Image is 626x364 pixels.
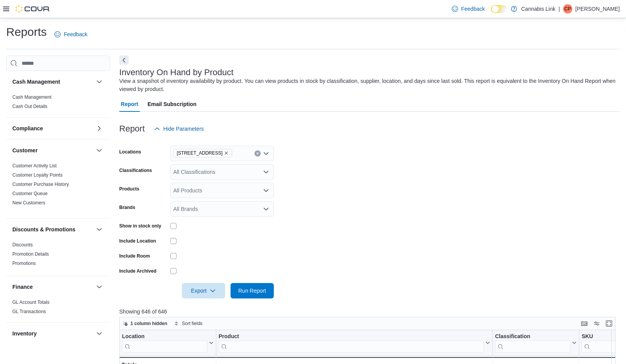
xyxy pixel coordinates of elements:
[263,206,269,212] button: Open list of options
[6,240,110,276] div: Discounts & Promotions
[173,149,232,157] span: 1225 Wonderland Road North
[119,204,135,211] label: Brands
[119,68,234,77] h3: Inventory On Hand by Product
[119,223,161,229] label: Show in stock only
[12,94,51,100] a: Cash Management
[163,125,204,133] span: Hide Parameters
[449,1,488,17] a: Feedback
[224,151,229,155] button: Remove 1225 Wonderland Road North from selection in this group
[95,77,104,86] button: Cash Management
[563,4,572,13] div: Charlotte Phillips
[12,147,93,154] button: Customer
[122,333,207,340] div: Location
[565,4,571,13] span: CP
[12,147,37,154] h3: Customer
[491,5,507,13] input: Dark Mode
[12,125,43,132] h3: Compliance
[148,96,197,112] span: Email Subscription
[263,150,269,157] button: Open list of options
[119,124,145,133] h3: Report
[12,261,36,266] a: Promotions
[12,78,60,86] h3: Cash Management
[12,242,33,248] a: Discounts
[12,125,93,132] button: Compliance
[15,5,50,13] img: Cova
[182,320,202,327] span: Sort fields
[51,27,90,42] a: Feedback
[575,4,620,13] p: [PERSON_NAME]
[119,253,150,259] label: Include Room
[119,268,156,274] label: Include Archived
[12,182,69,187] a: Customer Purchase History
[495,333,570,353] div: Classification
[12,181,69,187] span: Customer Purchase History
[95,225,104,234] button: Discounts & Promotions
[12,94,51,100] span: Cash Management
[171,319,205,328] button: Sort fields
[12,226,75,233] h3: Discounts & Promotions
[119,308,621,315] p: Showing 646 of 646
[231,283,274,298] button: Run Report
[121,96,138,112] span: Report
[592,319,601,328] button: Display options
[582,333,619,353] div: SKU URL
[582,333,619,340] div: SKU
[187,283,221,298] span: Export
[219,333,484,353] div: Product
[64,30,87,38] span: Feedback
[95,329,104,338] button: Inventory
[263,169,269,175] button: Open list of options
[12,104,48,109] a: Cash Out Details
[177,149,223,157] span: [STREET_ADDRESS]
[6,93,110,117] div: Cash Management
[495,333,570,340] div: Classification
[120,319,170,328] button: 1 column hidden
[12,309,46,314] a: GL Transactions
[12,260,36,266] span: Promotions
[12,300,49,305] a: GL Account Totals
[6,24,47,40] h1: Reports
[119,149,141,155] label: Locations
[95,146,104,155] button: Customer
[238,287,266,295] span: Run Report
[12,191,48,196] a: Customer Queue
[119,238,156,244] label: Include Location
[461,5,485,13] span: Feedback
[219,333,484,340] div: Product
[12,283,33,291] h3: Finance
[604,319,614,328] button: Enter fullscreen
[12,299,49,305] span: GL Account Totals
[219,333,490,353] button: Product
[12,163,57,169] a: Customer Activity List
[131,320,167,327] span: 1 column hidden
[95,124,104,133] button: Compliance
[151,121,207,136] button: Hide Parameters
[12,330,37,337] h3: Inventory
[12,226,93,233] button: Discounts & Promotions
[12,163,57,169] span: Customer Activity List
[119,77,616,93] div: View a snapshot of inventory availability by product. You can view products in stock by classific...
[12,251,49,257] a: Promotion Details
[122,333,214,353] button: Location
[6,161,110,218] div: Customer
[12,200,45,206] a: New Customers
[582,333,625,353] button: SKU
[12,283,93,291] button: Finance
[182,283,225,298] button: Export
[119,167,152,174] label: Classifications
[558,4,560,13] p: |
[6,298,110,322] div: Finance
[95,282,104,292] button: Finance
[119,186,139,192] label: Products
[122,333,207,353] div: Location
[580,319,589,328] button: Keyboard shortcuts
[12,172,63,178] a: Customer Loyalty Points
